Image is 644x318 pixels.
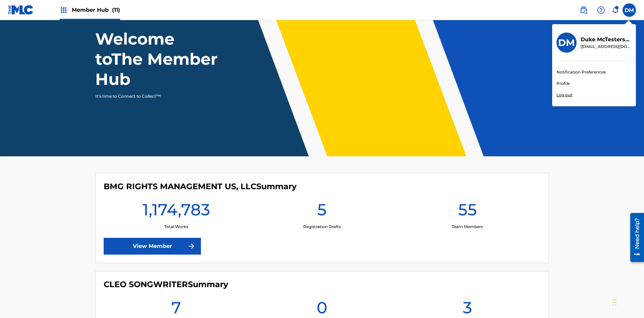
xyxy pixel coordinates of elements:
[60,6,68,14] img: Top Rightsholders
[625,210,644,265] iframe: Resource Center
[610,286,644,318] iframe: Chat Widget
[95,93,212,99] p: It's time to Connect to Collect™!
[581,36,632,44] p: Duke McTesterson
[72,6,120,14] span: Member Hub
[623,3,636,17] div: User Menu
[597,6,605,14] img: help
[625,6,634,14] span: DM
[556,69,606,75] a: Notification Preferences
[104,181,297,192] h4: BMG RIGHTS MANAGEMENT US, LLC
[164,224,188,230] p: Total Works
[594,3,608,17] div: Help
[143,200,210,224] h1: 1,174,783
[317,200,327,224] h1: 5
[187,242,196,250] img: f7272a7cc735f4ea7f67.svg
[104,279,228,289] h4: CLEO SONGWRITER
[558,37,575,49] h3: DM
[95,29,221,89] h1: Welcome to The Member Hub
[581,44,632,50] p: duke.mctesterson@gmail.com
[452,224,483,230] p: Team Members
[577,3,590,17] a: Public Search
[556,81,570,87] a: Profile
[8,5,34,15] img: MLC Logo
[556,92,572,98] p: Log out
[580,6,588,14] img: search
[104,238,201,255] a: View Member
[612,293,616,313] div: Drag
[458,200,477,224] h1: 55
[112,7,120,13] span: (11)
[303,224,341,230] p: Registration Drafts
[612,7,619,13] div: Notifications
